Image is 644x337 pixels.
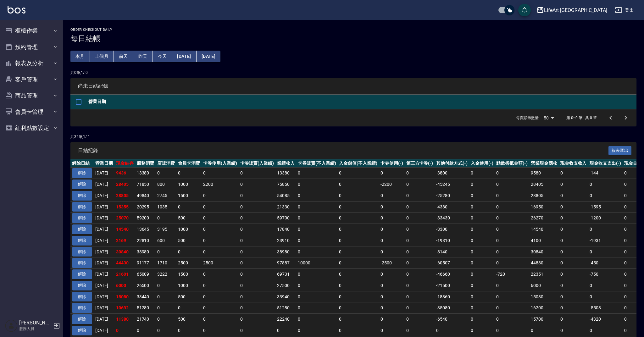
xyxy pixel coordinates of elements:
[94,201,114,213] td: [DATE]
[588,280,623,291] td: 0
[405,159,435,168] th: 第三方卡券(-)
[114,201,135,213] td: 15355
[72,303,92,313] button: 解除
[176,179,202,190] td: 1000
[559,201,588,213] td: 0
[337,224,379,235] td: 0
[202,246,239,257] td: 0
[94,280,114,291] td: [DATE]
[469,213,495,224] td: 0
[435,257,469,269] td: -60507
[559,291,588,302] td: 0
[176,269,202,280] td: 1500
[156,246,176,257] td: 0
[296,291,338,302] td: 0
[435,224,469,235] td: -3300
[156,269,176,280] td: 3222
[176,257,202,269] td: 2500
[70,70,636,75] p: 共 0 筆, 1 / 0
[612,4,636,16] button: 登出
[156,190,176,201] td: 2745
[588,201,623,213] td: -1595
[72,292,92,302] button: 解除
[588,159,623,168] th: 現金收支支出(-)
[275,257,296,269] td: 97887
[495,246,529,257] td: 0
[156,280,176,291] td: 0
[156,257,176,269] td: 1710
[239,246,276,257] td: 0
[94,190,114,201] td: [DATE]
[529,201,559,213] td: 16950
[239,224,276,235] td: 0
[70,34,636,43] h3: 每日結帳
[114,235,135,246] td: 2169
[87,95,636,109] th: 營業日期
[495,201,529,213] td: 0
[469,269,495,280] td: 0
[559,235,588,246] td: 0
[379,179,405,190] td: -2200
[94,269,114,280] td: [DATE]
[114,213,135,224] td: 25070
[135,179,156,190] td: 71850
[94,159,114,168] th: 營業日期
[172,51,196,62] button: [DATE]
[275,280,296,291] td: 27500
[559,246,588,257] td: 0
[405,179,435,190] td: 0
[239,291,276,302] td: 0
[559,269,588,280] td: 0
[114,280,135,291] td: 6000
[72,269,92,279] button: 解除
[337,246,379,257] td: 0
[275,201,296,213] td: 21330
[435,179,469,190] td: -45245
[202,280,239,291] td: 0
[566,115,597,121] p: 第 0–0 筆 共 0 筆
[135,291,156,302] td: 33440
[239,235,276,246] td: 0
[435,280,469,291] td: -21500
[3,120,60,136] button: 紅利點數設定
[72,168,92,178] button: 解除
[405,269,435,280] td: 0
[559,257,588,269] td: 0
[202,168,239,179] td: 0
[3,104,60,120] button: 會員卡管理
[94,224,114,235] td: [DATE]
[518,4,531,16] button: save
[559,224,588,235] td: 0
[135,224,156,235] td: 13645
[435,235,469,246] td: -19810
[608,147,632,153] a: 報表匯出
[337,291,379,302] td: 0
[156,159,176,168] th: 店販消費
[588,291,623,302] td: 0
[435,246,469,257] td: -8140
[469,201,495,213] td: 0
[176,280,202,291] td: 1000
[337,269,379,280] td: 0
[337,201,379,213] td: 0
[239,190,276,201] td: 0
[72,180,92,189] button: 解除
[559,168,588,179] td: 0
[469,235,495,246] td: 0
[72,202,92,212] button: 解除
[379,257,405,269] td: -2500
[202,269,239,280] td: 0
[70,134,636,140] p: 共 32 筆, 1 / 1
[405,257,435,269] td: 0
[114,168,135,179] td: 9436
[156,213,176,224] td: 0
[529,280,559,291] td: 6000
[202,291,239,302] td: 0
[495,280,529,291] td: 0
[435,159,469,168] th: 其他付款方式(-)
[72,258,92,268] button: 解除
[72,191,92,201] button: 解除
[296,159,338,168] th: 卡券販賣(不入業績)
[70,159,94,168] th: 解除日結
[588,190,623,201] td: 0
